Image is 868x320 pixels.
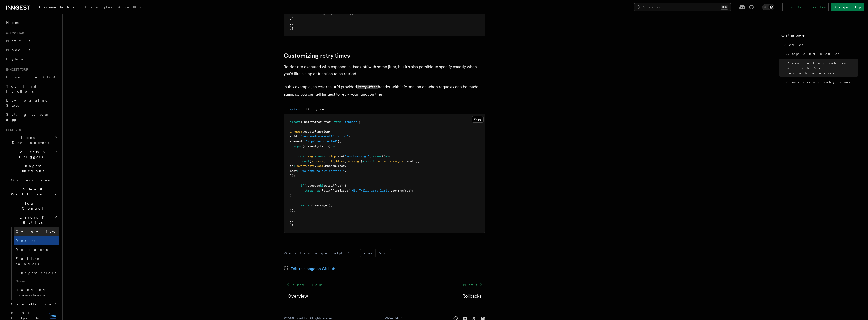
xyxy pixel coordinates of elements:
span: ); [290,26,293,30]
button: No [376,249,391,257]
span: Your first Functions [6,84,36,93]
span: ( [304,184,306,187]
span: Handling idempotency [16,288,46,297]
button: Local Development [4,133,59,147]
span: retryAfter); [392,189,414,192]
button: Errors & Retries [9,213,59,227]
span: Steps and Retries [786,51,839,56]
p: In this example, an external API provided header with information on when requests can be made ag... [284,83,485,98]
button: Flow Control [9,199,59,213]
span: = [315,154,316,158]
a: Node.js [4,45,59,54]
span: msg [308,154,313,158]
span: Overview [16,229,68,234]
button: Copy [472,116,484,123]
span: ; [359,120,361,124]
span: Quick start [4,31,26,35]
span: , [391,189,392,192]
span: await [318,154,327,158]
a: Steps and Retries [784,49,858,59]
button: Toggle dark mode [762,4,774,10]
span: success [308,184,320,187]
a: Documentation [34,2,82,14]
a: Rollbacks [462,293,481,300]
span: Inngest tour [4,68,28,72]
span: Preventing retries with Non-retriable errors [786,61,858,76]
span: "app/user.created" [306,140,338,143]
button: Steps & Workflows [9,185,59,199]
span: . [306,164,308,168]
span: { id [290,135,297,138]
span: Python [6,57,24,61]
a: Failure handlers [14,254,59,268]
div: Errors & Retries [9,227,59,300]
span: Retries [783,42,803,47]
span: }); [290,209,295,212]
span: new [49,313,57,319]
span: return [301,203,311,207]
span: import [290,120,301,124]
span: to [290,164,293,168]
span: , [292,21,293,25]
p: Retries are executed with exponential back-off with some jitter, but it's also possible to specif... [284,63,485,77]
a: Customizing retry times [784,78,858,87]
span: } [290,21,292,25]
span: event [297,164,306,168]
span: } [361,159,362,163]
span: ({ [415,159,419,163]
span: Failure handlers [16,257,40,266]
span: = [362,159,364,163]
button: Go [306,104,310,114]
span: await [366,159,375,163]
span: Errors & Retries [9,215,55,225]
a: Overview [9,176,59,185]
span: step [329,154,336,158]
a: Sign Up [831,3,864,11]
span: "Hit Twilio rate limit" [350,189,391,192]
a: Rollbacks [14,245,59,254]
span: Retries [16,239,35,243]
a: Home [4,18,59,27]
span: , [350,135,352,138]
button: Inngest Functions [4,161,59,176]
span: } [338,140,339,143]
a: Edit this page on GitHub [284,265,335,272]
span: Inngest errors [16,271,56,275]
a: Contact sales [782,3,829,11]
button: Events & Triggers [4,147,59,161]
h4: On this page [781,32,858,40]
button: TypeScript [288,104,302,114]
span: retryAfter) { [323,184,346,187]
span: () [382,154,385,158]
span: . [315,164,316,168]
span: sendDigest [313,12,331,15]
span: Home [6,20,20,25]
span: Rollbacks [16,248,48,252]
span: , [345,164,346,168]
span: AgentKit [118,5,145,9]
span: }); [290,174,295,178]
span: user [332,12,339,15]
span: Inngest Functions [4,163,55,173]
span: .run [336,154,343,158]
span: , [369,154,371,158]
span: .email); [339,12,354,15]
span: } [290,218,292,222]
span: => [331,144,334,148]
span: Overview [11,178,63,182]
a: Previous [284,280,325,289]
span: ! [306,184,308,187]
span: const [301,159,309,163]
span: RetryAfterError [322,189,348,192]
span: async [293,144,302,148]
span: async [373,154,382,158]
span: : [297,135,299,138]
span: , [292,218,293,222]
span: from [334,120,341,124]
span: Next.js [6,39,30,43]
span: twilio [376,159,387,163]
span: : [302,140,304,143]
span: { RetryAfterError } [301,120,334,124]
span: inngest [290,130,302,133]
a: Overview [288,293,308,300]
